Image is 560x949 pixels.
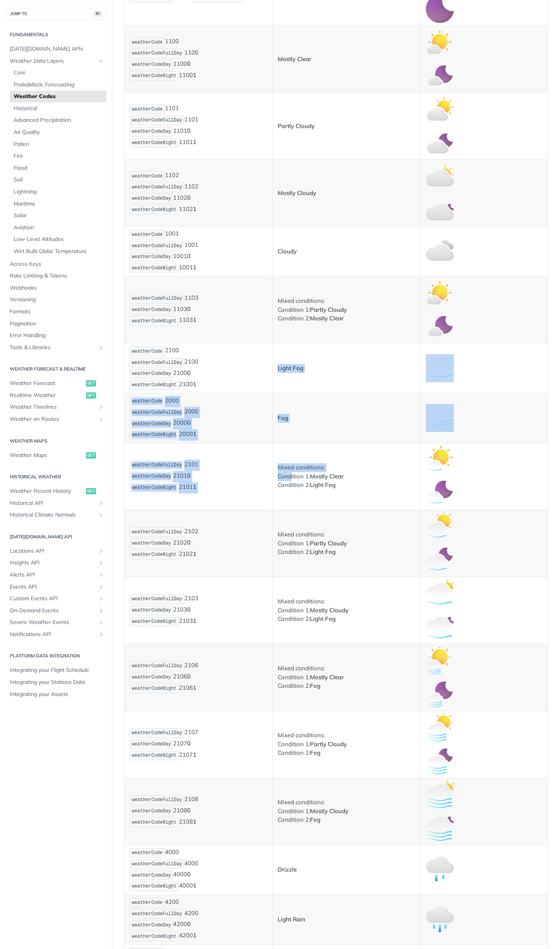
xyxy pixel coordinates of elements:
strong: Fog [310,816,320,823]
p: Mixed conditions: Condition 1: Condition 2: [278,530,415,557]
span: weatherCodeDay [132,196,171,201]
span: [DATE][DOMAIN_NAME] APIs [10,45,104,53]
span: weatherCodeFullDay [132,51,182,56]
img: fog [426,404,454,432]
a: Probabilistic Forecasting [10,79,106,91]
strong: 1 [193,617,196,624]
h2: Fundamentals [6,31,106,38]
strong: 0 [187,472,191,479]
span: weatherCodeNight [132,619,177,624]
span: Core [14,69,104,77]
img: partly_cloudy_light_fog_night [426,547,454,575]
a: Rate Limiting & Tokens [6,270,106,282]
span: Expand image [426,139,454,146]
span: Severe Weather Events [10,619,96,626]
strong: Partly Cloudy [310,306,347,313]
strong: 1 [193,684,196,691]
p: Mixed conditions: Condition 1: Condition 2: [278,463,415,490]
p: Mixed conditions: Condition 1: Condition 2: [278,731,415,757]
span: weatherCodeNight [132,432,177,438]
a: Locations APIShow subpages for Locations API [6,545,106,557]
span: Lightning [14,188,104,196]
strong: 0 [187,807,191,814]
strong: Light Fog [310,481,336,489]
img: mostly_clear_fog_night [426,680,454,708]
h2: Weather Maps [6,438,106,445]
img: mostly_clear_night [426,313,454,341]
span: Access Keys [10,260,104,268]
span: ⌘/ [93,11,102,17]
span: Expand image [426,915,454,923]
span: Expand image [426,824,454,831]
span: Versioning [10,296,104,304]
span: weatherCodeFullDay [132,861,182,867]
span: Events API [10,583,96,591]
span: Advanced Precipitation [14,116,104,124]
a: Core [10,67,106,79]
a: Weather Forecastget [6,378,106,389]
span: weatherCodeDay [132,307,171,313]
span: Locations API [10,547,96,555]
p: 1001 1001 1001 1001 [129,229,267,274]
p: 1101 1101 1101 1101 [129,104,267,148]
img: mostly_cloudy_light_fog_night [426,613,454,641]
strong: 1 [193,316,196,324]
span: Air Quality [14,128,104,136]
span: weatherCodeNight [132,265,177,271]
a: Weather Codes [10,91,106,102]
a: Soil [10,174,106,186]
a: Pagination [6,318,106,330]
a: Pollen [10,139,106,150]
p: 1100 1100 1100 1100 [129,37,267,81]
span: weatherCodeDay [132,742,171,747]
img: mostly_clear_light_fog_day [426,446,454,474]
strong: 0 [187,871,191,878]
a: Wet Bulb Globe Temperature [10,246,106,257]
span: weatherCode [132,40,163,45]
a: [DATE][DOMAIN_NAME] APIs [6,43,106,55]
a: Air Quality [10,127,106,138]
span: weatherCodeDay [132,129,171,134]
a: Low-Level Altitudes [10,234,106,245]
span: weatherCodeFullDay [132,529,182,535]
strong: Fog [278,414,288,422]
span: Historical Climate Normals [10,511,96,519]
a: Alerts APIShow subpages for Alerts API [6,569,106,581]
span: Expand image [426,105,454,112]
strong: 0 [187,606,191,613]
p: 2000 2000 2000 2000 [129,396,267,441]
span: Expand image [426,38,454,45]
strong: Mostly Cloudy [278,189,316,197]
strong: 0 [187,740,191,747]
span: weatherCodeDay [132,873,171,878]
span: weatherCodeNight [132,207,177,213]
span: Maritime [14,200,104,208]
span: get [86,452,96,459]
span: Expand image [426,72,454,79]
strong: Light Fog [278,364,303,372]
span: weatherCodeDay [132,923,171,928]
span: weatherCode [132,399,163,404]
span: Expand image [426,489,454,496]
img: mostly_cloudy_fog_day [426,780,454,808]
span: Pagination [10,320,104,328]
strong: 0 [187,539,191,546]
span: Weather Recent History [10,487,84,495]
span: Tools & Libraries [10,344,96,351]
span: Weather Forecast [10,380,84,387]
strong: 1 [193,818,196,825]
span: weatherCode [132,174,163,179]
span: Flood [14,164,104,172]
a: Webhooks [6,282,106,294]
strong: 0 [187,673,191,680]
strong: 1 [193,751,196,758]
p: 1102 1102 1102 1102 [129,170,267,215]
a: Realtime Weatherget [6,390,106,401]
span: Historical [14,105,104,112]
img: partly_cloudy_fog_day [426,714,454,742]
span: Expand image [426,322,454,330]
span: Expand image [426,690,454,697]
span: Historical API [10,499,96,507]
strong: 0 [187,127,191,134]
button: Show subpages for Custom Events API [98,596,104,602]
